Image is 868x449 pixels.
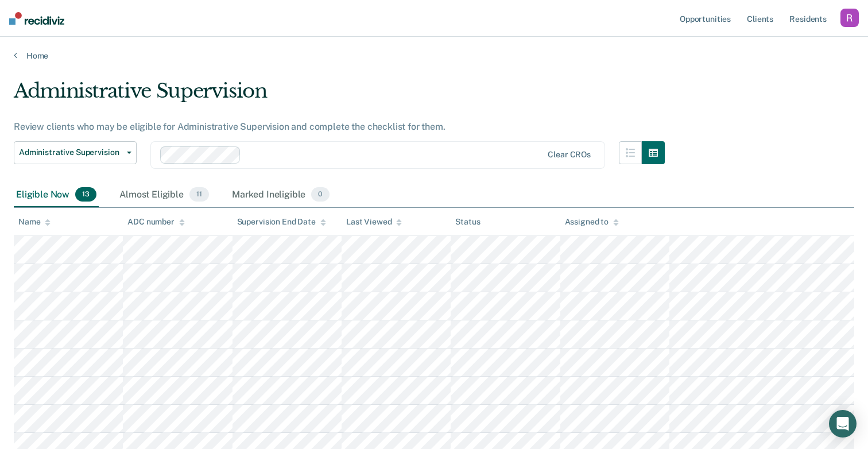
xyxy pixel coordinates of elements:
[14,51,854,61] a: Home
[9,12,64,25] img: Recidiviz
[14,121,665,132] div: Review clients who may be eligible for Administrative Supervision and complete the checklist for ...
[75,187,96,202] span: 13
[127,217,185,227] div: ADC number
[14,183,99,208] div: Eligible Now13
[19,148,122,157] span: Administrative Supervision
[829,410,857,438] div: Open Intercom Messenger
[14,141,137,164] button: Administrative Supervision
[14,79,665,112] div: Administrative Supervision
[455,217,480,227] div: Status
[189,187,209,202] span: 11
[117,183,211,208] div: Almost Eligible11
[18,217,51,227] div: Name
[565,217,619,227] div: Assigned to
[548,150,591,160] div: Clear CROs
[230,183,332,208] div: Marked Ineligible0
[311,187,329,202] span: 0
[237,217,326,227] div: Supervision End Date
[346,217,402,227] div: Last Viewed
